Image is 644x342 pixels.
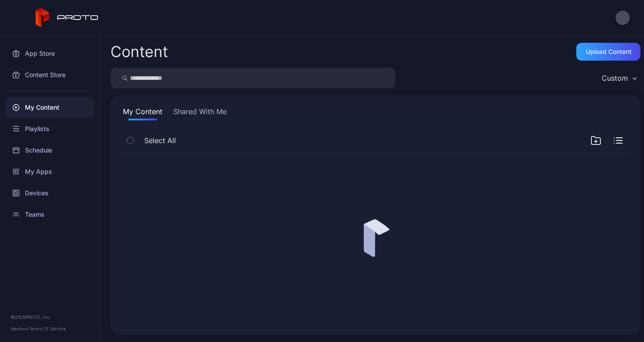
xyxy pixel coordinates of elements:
[171,106,228,120] button: Shared With Me
[5,140,94,161] a: Schedule
[144,135,176,146] span: Select All
[110,44,168,59] div: Content
[5,204,94,225] a: Teams
[5,43,94,64] a: App Store
[5,97,94,118] a: My Content
[11,313,89,321] div: © 2025 PROTO, Inc.
[586,48,632,55] div: Upload Content
[597,68,640,88] button: Custom
[5,161,94,182] a: My Apps
[576,43,640,61] button: Upload Content
[11,326,29,331] span: Version •
[602,74,628,82] div: Custom
[5,118,94,140] a: Playlists
[5,182,94,204] a: Devices
[29,326,66,331] a: Terms Of Service
[121,106,164,120] button: My Content
[5,64,94,86] a: Content Store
